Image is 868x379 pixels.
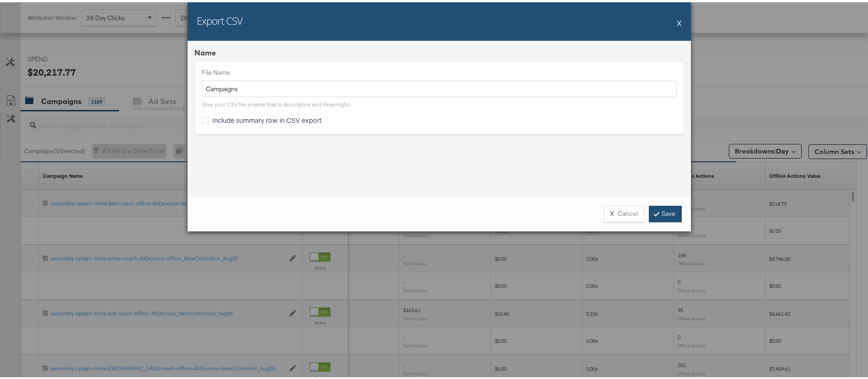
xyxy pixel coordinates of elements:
button: XCancel [604,203,644,220]
div: Give your CSV file a name that is descriptive and meaningful. [202,99,351,106]
label: File Name [202,66,677,75]
a: Save [649,203,682,220]
h2: Export CSV [197,11,243,25]
div: Name [194,45,684,56]
button: X [677,11,682,30]
strong: X [610,207,614,216]
span: Include summary row in CSV export [212,113,322,122]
